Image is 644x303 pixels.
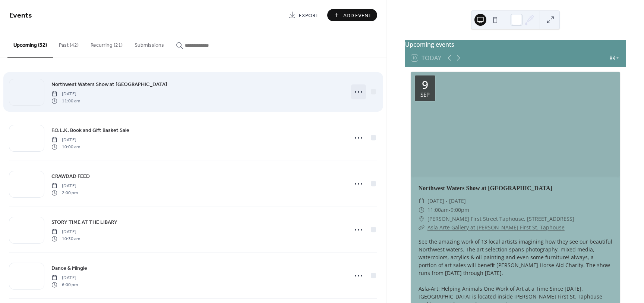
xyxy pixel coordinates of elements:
a: Northwest Waters Show at [GEOGRAPHIC_DATA] [419,185,552,191]
span: Dance & Mingle [51,265,87,272]
span: [DATE] [51,229,80,235]
button: Submissions [129,30,170,57]
span: [DATE] [51,137,80,143]
a: Asla Arte Gallery at [PERSON_NAME] First St. Taphouse [427,224,565,231]
span: [DATE] [51,91,80,98]
span: Add Event [343,12,372,19]
span: 11:00 am [51,98,80,104]
span: [DATE] - [DATE] [427,197,466,205]
div: ​ [419,223,424,232]
div: Sep [420,92,430,98]
span: F.O.L.K. Book and Gift Basket Sale [51,127,129,135]
span: 2:00 pm [51,189,78,196]
span: STORY TIME AT THE LIBARY [51,219,117,226]
a: Northwest Waters Show at [GEOGRAPHIC_DATA] [51,80,167,89]
span: [DATE] [51,183,78,189]
div: ​ [419,205,424,214]
a: STORY TIME AT THE LIBARY [51,218,117,226]
div: ​ [419,214,424,223]
div: Upcoming events [405,40,626,49]
span: 10:30 am [51,235,80,242]
span: CRAWDAD FEED [51,173,90,180]
span: [DATE] [51,275,78,281]
button: Upcoming (32) [7,30,53,58]
span: 9:00pm [451,205,469,214]
span: 10:00 am [51,143,80,150]
span: [PERSON_NAME] First Street Taphouse, [STREET_ADDRESS] [427,214,574,223]
span: 11:00am [427,205,449,214]
span: Events [9,8,32,23]
span: 6:00 pm [51,281,78,288]
a: CRAWDAD FEED [51,172,90,180]
a: Dance & Mingle [51,264,87,272]
span: - [449,205,451,214]
button: Add Event [327,9,377,21]
button: Recurring (21) [85,30,129,57]
a: Export [283,9,324,21]
div: 9 [422,79,428,90]
div: ​ [419,197,424,205]
span: Northwest Waters Show at [GEOGRAPHIC_DATA] [51,81,167,89]
a: F.O.L.K. Book and Gift Basket Sale [51,126,129,135]
button: Past (42) [53,30,85,57]
span: Export [299,12,319,19]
